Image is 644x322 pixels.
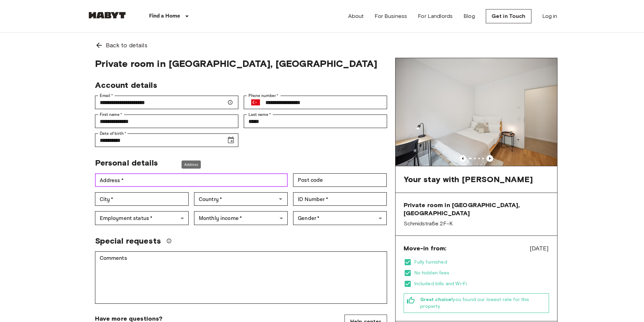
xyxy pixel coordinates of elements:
span: Account details [95,80,157,90]
button: Choose date, selected date is Apr 14, 2000 [224,133,238,147]
span: Included bills and Wi-Fi [414,280,549,287]
label: Email [100,93,113,99]
b: Great choice! [420,297,453,302]
button: Previous image [459,155,466,162]
span: Private room in [GEOGRAPHIC_DATA], [GEOGRAPHIC_DATA] [404,201,549,217]
label: Phone number [248,93,279,99]
span: Special requests [95,236,161,246]
div: ID Number [293,192,387,206]
div: Address [95,173,288,187]
span: Back to details [106,41,147,50]
a: For Business [375,12,407,20]
div: Last name [244,115,387,128]
img: Marketing picture of unit DE-01-260-053-01 [396,58,557,166]
div: City [95,192,189,206]
a: Blog [463,12,475,20]
img: Türkiye [251,99,260,105]
div: Address [182,160,201,169]
span: Personal details [95,158,158,168]
a: Back to details [87,33,557,58]
span: [DATE] [530,244,549,253]
div: First name [95,115,238,128]
label: Last name [248,112,271,118]
a: Log in [542,12,557,20]
button: Open [276,194,285,204]
span: you found our lowest rate for this property [420,296,546,310]
img: Habyt [87,12,127,19]
span: Your stay with [PERSON_NAME] [404,174,533,184]
p: Find a Home [149,12,181,20]
div: Email [95,96,238,109]
button: Select country [248,95,263,109]
span: No hidden fees [414,270,549,276]
label: First name [100,112,122,118]
div: Post code [293,173,387,187]
a: For Landlords [418,12,453,20]
button: Previous image [486,155,493,162]
svg: We'll do our best to accommodate your request, but please note we can't guarantee it will be poss... [166,238,172,244]
span: Move-in from: [404,244,447,252]
svg: Make sure your email is correct — we'll send your booking details there. [228,100,233,105]
div: Comments [95,251,387,304]
a: About [348,12,364,20]
span: Schmidstraße 2F-K [404,220,549,227]
a: Get in Touch [486,9,531,23]
span: Private room in [GEOGRAPHIC_DATA], [GEOGRAPHIC_DATA] [95,58,387,69]
label: Date of birth [100,130,126,137]
span: Fully furnished [414,259,549,266]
